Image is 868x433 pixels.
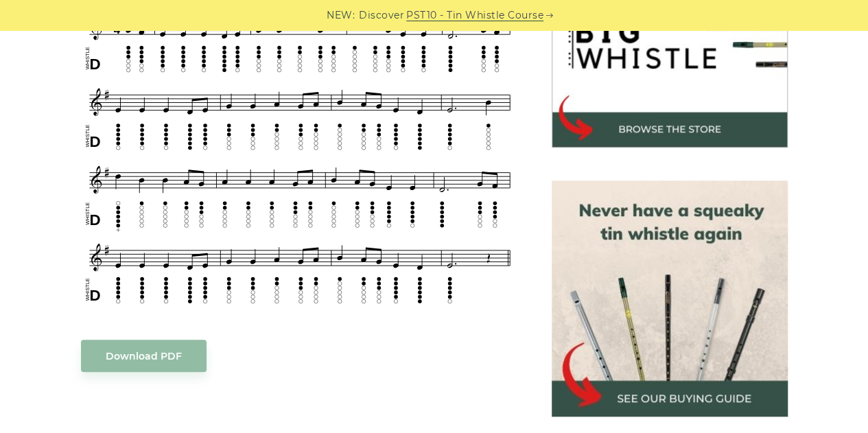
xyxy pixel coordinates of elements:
[406,8,543,23] a: PST10 - Tin Whistle Course
[552,180,788,417] img: tin whistle buying guide
[327,8,355,23] span: NEW:
[359,8,404,23] span: Discover
[81,340,207,372] a: Download PDF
